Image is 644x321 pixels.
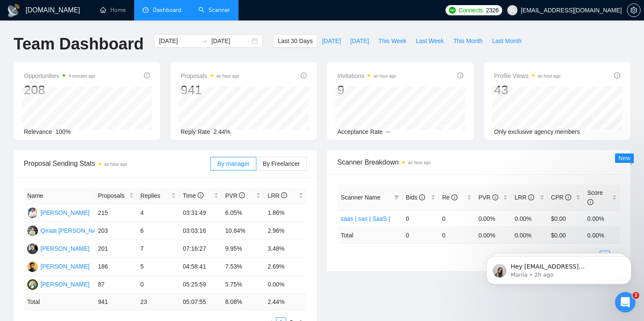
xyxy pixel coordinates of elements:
button: This Week [374,34,411,48]
input: Start date [159,36,198,46]
span: Reply Rate [181,128,210,135]
td: 186 [95,258,137,276]
span: [DATE] [350,36,369,46]
td: 9.95% [222,240,264,258]
span: This Week [378,36,406,46]
img: UA [27,243,38,254]
span: Last Week [416,36,444,46]
span: Opportunities [24,71,95,81]
img: NA [27,279,38,290]
span: filter [394,195,399,200]
div: 9 [337,82,396,98]
time: an hour ago [216,74,239,78]
time: an hour ago [374,74,396,78]
td: 07:16:27 [179,240,222,258]
span: By manager [217,160,249,167]
img: QK [27,226,38,236]
a: KA[PERSON_NAME] [27,263,89,269]
a: saas | sas | SaaS | [341,215,390,222]
td: 3.48% [264,240,307,258]
img: KA [27,261,38,272]
td: 0.00% [264,276,307,294]
time: an hour ago [538,74,561,78]
td: 10.84% [222,222,264,240]
a: NA[PERSON_NAME] [27,281,89,287]
span: swap-right [201,38,208,44]
td: 201 [95,240,137,258]
span: info-circle [281,192,287,198]
span: Proposals [181,71,239,81]
span: Replies [141,191,170,200]
span: Score [587,189,603,205]
td: 1.86% [264,204,307,222]
td: 215 [95,204,137,222]
td: $0.00 [548,210,584,227]
td: 2.44 % [264,294,307,310]
span: 2326 [486,6,499,15]
td: 6.05% [222,204,264,222]
span: CPR [551,194,571,201]
td: 2.69% [264,258,307,276]
button: setting [627,3,641,17]
span: By Freelancer [263,160,300,167]
button: Last Week [411,34,448,48]
button: Last Month [487,34,526,48]
span: Last 30 Days [278,36,313,46]
span: LRR [515,194,534,201]
span: -- [386,128,390,135]
td: 04:58:41 [179,258,222,276]
th: Name [24,188,95,204]
span: info-circle [239,192,245,198]
time: an hour ago [408,160,431,165]
div: [PERSON_NAME] [40,208,89,217]
td: 4 [137,204,180,222]
a: homeHome [100,6,126,14]
span: Scanner Breakdown [337,157,620,168]
span: info-circle [144,72,150,78]
button: [DATE] [317,34,345,48]
td: $ 0.00 [548,227,584,243]
span: Relevance [24,128,52,135]
span: Profile Views [494,71,561,81]
td: Total [24,294,95,310]
div: 208 [24,82,95,98]
time: an hour ago [104,162,127,167]
span: info-circle [419,194,425,200]
span: [DATE] [322,36,341,46]
div: [PERSON_NAME] [40,244,89,253]
a: UA[PERSON_NAME] [27,245,89,252]
span: info-circle [198,192,204,198]
span: info-circle [451,194,457,200]
td: 0 [137,276,180,294]
span: info-circle [614,72,620,78]
td: 7.53% [222,258,264,276]
span: to [201,38,208,44]
span: Connects: [458,6,484,15]
td: 05:07:55 [179,294,222,310]
span: Last Month [492,36,521,46]
th: Proposals [95,188,137,204]
td: 2.96% [264,222,307,240]
span: Dashboard [153,6,181,14]
td: 6 [137,222,180,240]
span: New [618,155,630,162]
td: 7 [137,240,180,258]
span: PVR [478,194,498,201]
td: 5 [137,258,180,276]
span: Invitations [337,71,396,81]
span: dashboard [143,7,149,13]
div: Qiraat [PERSON_NAME] [40,226,107,235]
span: setting [627,7,640,14]
span: Only exclusive agency members [494,128,580,135]
a: searchScanner [198,6,230,14]
td: 0 [439,227,475,243]
span: 2 [632,292,639,299]
a: QN[PERSON_NAME] [27,209,89,216]
span: info-circle [301,72,307,78]
td: 03:31:49 [179,204,222,222]
td: 0 [402,227,439,243]
div: 43 [494,82,561,98]
span: info-circle [492,194,498,200]
img: upwork-logo.png [449,7,456,14]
